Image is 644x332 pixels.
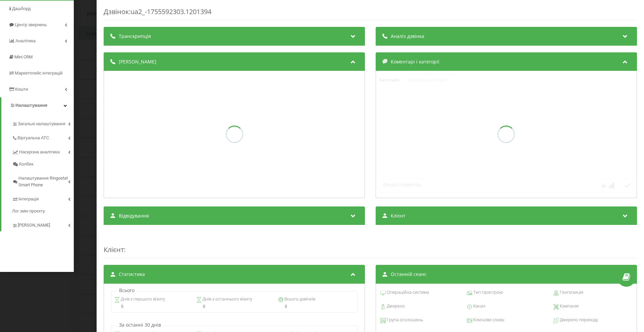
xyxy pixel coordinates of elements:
[283,296,315,302] span: Всього дзвінків
[18,222,50,229] span: [PERSON_NAME]
[12,217,74,231] a: [PERSON_NAME]
[104,7,637,20] div: Дзвінок : ua2_-1755592303.1201394
[12,191,74,205] a: Інтеграція
[386,317,423,323] span: Група оголошень
[15,38,36,43] span: Аналiтика
[15,22,47,27] span: Центр звернень
[12,130,74,144] a: Віртуальна АТС
[559,289,583,296] span: Геопозиція
[19,149,60,155] span: Наскрізна аналітика
[391,33,424,40] span: Аналіз дзвінка
[119,271,145,278] span: Статистика
[12,116,74,130] a: Загальні налаштування
[15,103,47,108] span: Налаштування
[472,317,504,323] span: Ключове слово
[14,54,33,59] span: Mini CRM
[196,304,272,309] div: 0
[119,212,149,219] span: Відвідування
[278,304,354,309] div: 0
[202,296,252,302] span: Днів з останнього візиту
[12,144,74,158] a: Наскрізна аналітика
[120,296,165,302] span: Днів з першого візиту
[114,304,191,309] div: 0
[1,97,74,113] a: Налаштування
[117,322,163,328] p: За останні 30 днів
[386,303,405,310] span: Джерело
[119,58,156,65] span: [PERSON_NAME]
[12,158,74,170] a: Колбек
[559,303,579,310] span: Кампанія
[472,289,503,296] span: Тип пристрою
[12,205,74,217] a: Лог змін проєкту
[12,6,31,11] span: Дашборд
[19,161,33,168] span: Колбек
[391,58,439,65] span: Коментарі і категорії
[18,121,65,127] span: Загальні налаштування
[386,289,429,296] span: Операційна система
[15,70,63,76] span: Маркетплейс інтеграцій
[391,271,427,278] span: Останній сеанс
[472,303,485,310] span: Канал
[559,317,598,323] span: Джерело переходу
[18,175,68,188] span: Налаштування Ringostat Smart Phone
[15,87,28,92] span: Кошти
[17,135,49,141] span: Віртуальна АТС
[104,245,124,254] span: Клієнт
[12,170,74,191] a: Налаштування Ringostat Smart Phone
[117,287,136,294] p: Всього
[104,232,637,258] div: :
[391,212,406,219] span: Клієнт
[12,208,45,215] span: Лог змін проєкту
[18,196,39,202] span: Інтеграція
[119,33,151,40] span: Транскрипція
